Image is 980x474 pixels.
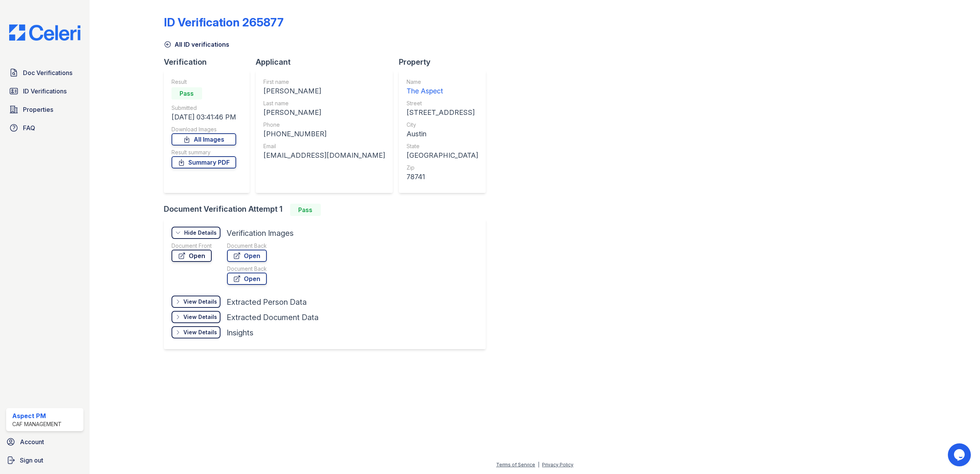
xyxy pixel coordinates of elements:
[171,250,212,262] a: Open
[6,83,83,99] a: ID Verifications
[227,327,253,338] div: Insights
[20,456,43,465] span: Sign out
[3,434,87,449] a: Account
[164,40,229,49] a: All ID verifications
[171,112,236,123] div: [DATE] 03:41:46 PM
[227,297,307,307] div: Extracted Person Data
[948,443,972,466] iframe: chat widget
[407,100,478,107] div: Street
[407,172,478,182] div: 78741
[407,142,478,150] div: State
[399,57,492,67] div: Property
[6,102,83,117] a: Properties
[3,453,87,468] a: Sign out
[263,78,385,86] div: First name
[171,104,236,112] div: Submitted
[12,420,62,428] div: CAF Management
[3,25,87,41] img: CE_Logo_Blue-a8612792a0a2168367f1c8372b55b34899dd931a85d93a1a3d3e32e68fde9ad4.png
[171,156,236,168] a: Summary PDF
[171,126,236,133] div: Download Images
[263,100,385,107] div: Last name
[538,462,539,467] div: |
[171,149,236,156] div: Result summary
[263,86,385,96] div: [PERSON_NAME]
[407,78,478,86] div: Name
[6,120,83,136] a: FAQ
[407,121,478,129] div: City
[290,204,321,216] div: Pass
[227,312,318,323] div: Extracted Document Data
[23,105,53,114] span: Properties
[12,411,62,420] div: Aspect PM
[183,298,217,306] div: View Details
[184,229,217,237] div: Hide Details
[256,57,399,67] div: Applicant
[6,65,83,80] a: Doc Verifications
[263,121,385,129] div: Phone
[263,150,385,161] div: [EMAIL_ADDRESS][DOMAIN_NAME]
[164,204,492,216] div: Document Verification Attempt 1
[227,265,267,273] div: Document Back
[227,250,267,262] a: Open
[227,242,267,250] div: Document Back
[171,78,236,86] div: Result
[227,228,294,239] div: Verification Images
[407,78,478,96] a: Name The Aspect
[164,57,256,67] div: Verification
[407,129,478,139] div: Austin
[20,437,44,446] span: Account
[171,133,236,145] a: All Images
[23,87,67,96] span: ID Verifications
[23,68,72,77] span: Doc Verifications
[227,273,267,285] a: Open
[263,142,385,150] div: Email
[183,313,217,321] div: View Details
[164,15,284,29] div: ID Verification 265877
[496,462,535,467] a: Terms of Service
[263,107,385,118] div: [PERSON_NAME]
[407,164,478,172] div: Zip
[407,150,478,161] div: [GEOGRAPHIC_DATA]
[183,329,217,336] div: View Details
[171,242,212,250] div: Document Front
[23,123,35,132] span: FAQ
[407,107,478,118] div: [STREET_ADDRESS]
[263,129,385,139] div: [PHONE_NUMBER]
[171,87,202,100] div: Pass
[407,86,478,96] div: The Aspect
[542,462,573,467] a: Privacy Policy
